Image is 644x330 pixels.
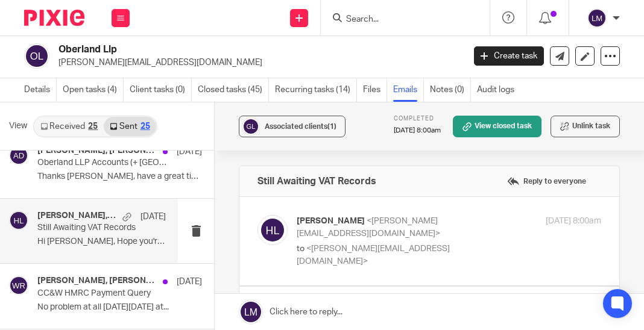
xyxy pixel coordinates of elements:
[140,122,150,131] div: 25
[24,10,84,26] img: Pixie
[37,288,169,299] p: CC&W HMRC Payment Query
[58,57,456,69] p: [PERSON_NAME][EMAIL_ADDRESS][DOMAIN_NAME]
[140,211,166,223] p: [DATE]
[37,158,169,168] p: Oberland LLP Accounts (+ [GEOGRAPHIC_DATA])
[297,217,440,238] span: <[PERSON_NAME][EMAIL_ADDRESS][DOMAIN_NAME]>
[551,116,620,137] button: Unlink task
[34,117,104,136] a: Received25
[394,126,441,135] p: [DATE] 8:00am
[37,302,202,313] p: No problem at all [DATE][DATE] at...
[130,78,192,102] a: Client tasks (0)
[239,116,346,137] button: Associated clients(1)
[37,276,157,286] h4: [PERSON_NAME], [PERSON_NAME]
[37,223,140,233] p: Still Awaiting VAT Records
[104,117,156,136] a: Sent25
[37,211,116,221] h4: [PERSON_NAME], [PERSON_NAME]
[297,244,305,253] span: to
[394,116,434,122] span: Completed
[363,78,387,102] a: Files
[37,146,157,156] h4: [PERSON_NAME], [PERSON_NAME], [PERSON_NAME], [PERSON_NAME], [PERSON_NAME]
[80,87,289,96] a: [PERSON_NAME][EMAIL_ADDRESS][DOMAIN_NAME]
[257,215,288,245] img: svg%3E
[9,146,28,165] img: svg%3E
[430,78,471,102] a: Notes (0)
[63,78,124,102] a: Open tasks (4)
[393,78,424,102] a: Emails
[198,78,269,102] a: Closed tasks (45)
[24,43,49,69] img: svg%3E
[587,8,607,28] img: svg%3E
[546,215,601,228] p: [DATE] 8:00am
[9,276,28,295] img: svg%3E
[177,146,202,158] p: [DATE]
[327,123,336,130] span: (1)
[9,211,28,230] img: svg%3E
[88,122,98,131] div: 25
[297,217,365,225] span: [PERSON_NAME]
[58,43,376,56] h2: Oberland Llp
[177,276,202,288] p: [DATE]
[242,117,260,135] img: svg%3E
[275,78,357,102] a: Recurring tasks (14)
[24,78,57,102] a: Details
[9,120,27,132] span: View
[345,14,453,25] input: Search
[474,46,544,66] a: Create task
[265,123,336,130] span: Associated clients
[453,116,541,137] a: View closed task
[504,172,589,190] label: Reply to everyone
[37,237,166,247] p: Hi [PERSON_NAME], Hope you're well We're still...
[297,244,450,266] span: <[PERSON_NAME][EMAIL_ADDRESS][DOMAIN_NAME]>
[37,172,202,182] p: Thanks [PERSON_NAME], have a great time away ...
[477,78,520,102] a: Audit logs
[257,175,376,187] h4: Still Awaiting VAT Records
